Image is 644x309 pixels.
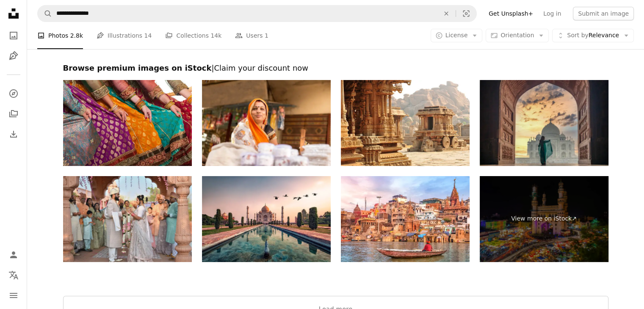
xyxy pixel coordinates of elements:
a: Log in [538,7,566,20]
img: Hindu sadhu sitting on a boat overlooking Varanasi city architecture at sunset [341,176,470,262]
span: 14k [210,31,221,40]
img: Bollywood dancers dress [63,80,192,166]
span: Orientation [500,32,534,39]
button: Sort byRelevance [552,29,634,42]
span: Sort by [567,32,588,39]
a: Home — Unsplash [5,5,22,24]
button: Visual search [456,6,476,22]
button: Language [5,267,22,284]
a: Get Unsplash+ [484,7,538,20]
button: Search Unsplash [38,6,52,22]
span: | Claim your discount now [211,63,308,72]
a: View more on iStock↗ [480,176,608,262]
a: Collections [5,105,22,122]
h2: Browse premium images on iStock [63,63,608,73]
img: Indian Street Vendor Woman [202,80,331,166]
img: Taj Mahal mausoleum in Agra [202,176,331,262]
img: Smiling bride and groom ready to exchange floral garlands during their wedding ceremony [63,176,192,262]
button: Orientation [486,29,549,42]
button: License [431,29,483,42]
button: Submit an image [573,7,634,20]
img: Vittala Temple Stone Chariot,Hampi,Karnataka,India. [341,80,470,166]
span: 14 [144,31,152,40]
a: Log in / Sign up [5,246,22,263]
a: Explore [5,85,22,102]
a: Collections 14k [165,22,221,49]
form: Find visuals sitewide [37,5,477,22]
span: 1 [265,31,268,40]
a: Illustrations 14 [97,22,152,49]
button: Menu [5,287,22,304]
span: License [445,32,468,39]
img: Woman in traditonal culture dress saree or sari in the Taj Mahal, Taj Mahal is most beautiful whi... [480,80,608,166]
a: Photos [5,27,22,44]
button: Clear [437,6,456,22]
a: Users 1 [235,22,268,49]
a: Illustrations [5,47,22,64]
a: Download History [5,126,22,143]
span: Relevance [567,31,619,40]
